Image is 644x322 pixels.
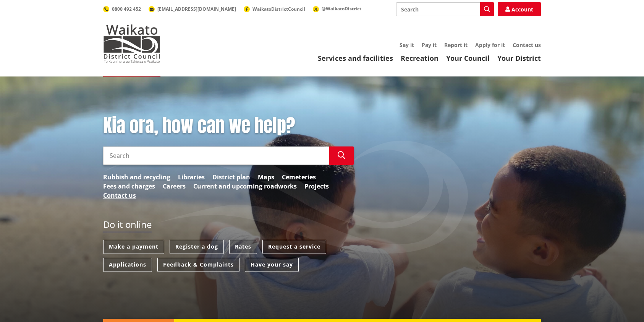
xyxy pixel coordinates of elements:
[497,54,541,63] a: Your District
[229,240,257,254] a: Rates
[103,219,152,233] h2: Do it online
[400,41,414,49] a: Say it
[212,172,250,182] a: District plan
[245,258,299,272] a: Have your say
[401,54,439,63] a: Recreation
[103,240,164,254] a: Make a payment
[112,6,141,12] span: 0800 492 452
[282,172,316,182] a: Cemeteries
[103,182,155,191] a: Fees and charges
[103,172,170,182] a: Rubbish and recycling
[103,115,354,137] h1: Kia ora, how can we help?
[103,6,141,12] a: 0800 492 452
[157,6,236,12] span: [EMAIL_ADDRESS][DOMAIN_NAME]
[396,2,494,16] input: Search input
[103,191,136,200] a: Contact us
[149,6,236,12] a: [EMAIL_ADDRESS][DOMAIN_NAME]
[444,41,468,49] a: Report it
[103,24,160,63] img: Waikato District Council - Te Kaunihera aa Takiwaa o Waikato
[318,54,393,63] a: Services and facilities
[262,240,326,254] a: Request a service
[322,5,361,12] span: @WaikatoDistrict
[513,41,541,49] a: Contact us
[446,54,490,63] a: Your Council
[178,172,205,182] a: Libraries
[258,172,274,182] a: Maps
[163,182,186,191] a: Careers
[252,6,305,12] span: WaikatoDistrictCouncil
[498,2,541,16] a: Account
[244,6,305,12] a: WaikatoDistrictCouncil
[157,258,239,272] a: Feedback & Complaints
[170,240,224,254] a: Register a dog
[422,41,437,49] a: Pay it
[103,258,152,272] a: Applications
[193,182,297,191] a: Current and upcoming roadworks
[475,41,505,49] a: Apply for it
[304,182,329,191] a: Projects
[103,146,329,165] input: Search input
[313,5,361,12] a: @WaikatoDistrict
